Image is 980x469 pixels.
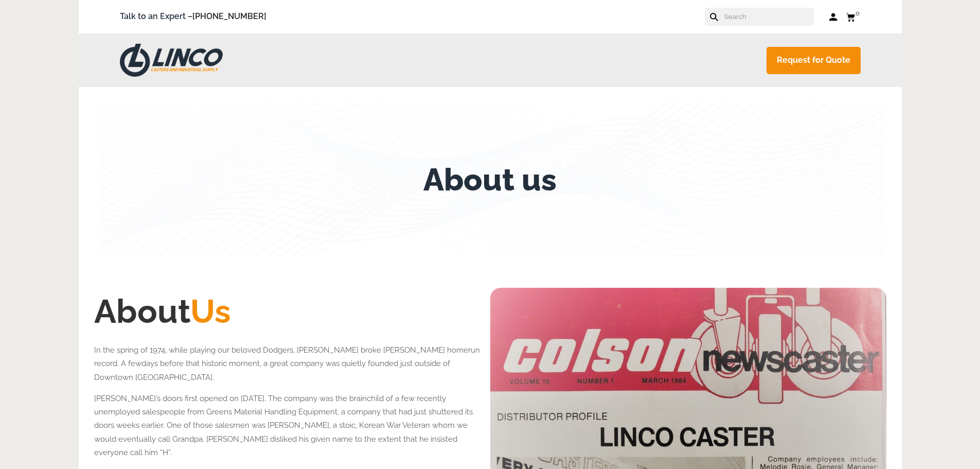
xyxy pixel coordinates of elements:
[192,11,266,21] a: [PHONE_NUMBER]
[94,292,231,331] span: About
[723,8,814,26] input: Search
[94,394,473,457] span: [PERSON_NAME]’s doors first opened on [DATE]. The company was the brainchild of a few recently un...
[829,12,838,22] a: Log in
[846,10,861,23] a: 0
[190,292,231,331] span: Us
[856,9,860,17] span: 0
[94,345,480,382] span: In the spring of 1974, while playing our beloved Dodgers, [PERSON_NAME] broke [PERSON_NAME] homer...
[423,162,557,198] h1: About us
[120,44,223,77] img: LINCO CASTERS & INDUSTRIAL SUPPLY
[120,10,266,24] span: Talk to an Expert –
[767,47,861,74] a: Request for Quote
